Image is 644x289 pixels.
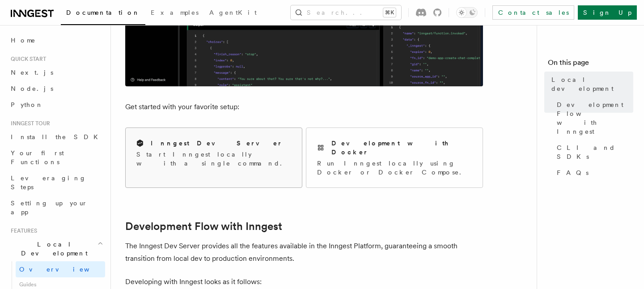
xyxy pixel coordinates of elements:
[7,145,105,170] a: Your first Functions
[317,159,472,177] p: Run Inngest locally using Docker or Docker Compose.
[383,8,396,17] kbd: ⌘K
[125,220,282,233] a: Development Flow with Inngest
[125,127,302,188] a: Inngest Dev ServerStart Inngest locally with a single command.
[11,85,53,92] span: Node.js
[19,266,111,273] span: Overview
[7,227,37,234] span: Features
[578,5,637,20] a: Sign Up
[553,97,633,140] a: Development Flow with Inngest
[7,55,46,63] span: Quick start
[7,195,105,220] a: Setting up your app
[125,276,483,288] p: Developing with Inngest looks as it follows:
[11,149,64,166] span: Your first Functions
[11,36,36,45] span: Home
[456,7,478,18] button: Toggle dark mode
[125,240,483,265] p: The Inngest Dev Server provides all the features available in the Inngest Platform, guaranteeing ...
[7,120,50,127] span: Inngest tour
[551,75,633,93] span: Local development
[11,174,86,191] span: Leveraging Steps
[7,81,105,97] a: Node.js
[7,129,105,145] a: Install the SDK
[209,9,257,16] span: AgentKit
[553,165,633,181] a: FAQs
[136,150,291,168] p: Start Inngest locally with a single command.
[7,240,97,258] span: Local Development
[145,3,204,24] a: Examples
[7,64,105,81] a: Next.js
[61,3,145,25] a: Documentation
[16,261,105,277] a: Overview
[7,236,105,261] button: Local Development
[204,3,262,24] a: AgentKit
[306,127,483,188] a: Development with DockerRun Inngest locally using Docker or Docker Compose.
[557,100,633,136] span: Development Flow with Inngest
[548,57,633,72] h4: On this page
[151,9,199,16] span: Examples
[66,9,140,16] span: Documentation
[11,133,103,140] span: Install the SDK
[7,97,105,113] a: Python
[11,200,88,216] span: Setting up your app
[11,101,43,108] span: Python
[7,170,105,195] a: Leveraging Steps
[331,139,472,157] h2: Development with Docker
[291,5,401,20] button: Search...⌘K
[151,139,283,148] h2: Inngest Dev Server
[7,32,105,48] a: Home
[11,69,53,76] span: Next.js
[492,5,574,20] a: Contact sales
[553,140,633,165] a: CLI and SDKs
[548,72,633,97] a: Local development
[557,143,633,161] span: CLI and SDKs
[125,101,483,113] p: Get started with your favorite setup:
[557,168,589,177] span: FAQs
